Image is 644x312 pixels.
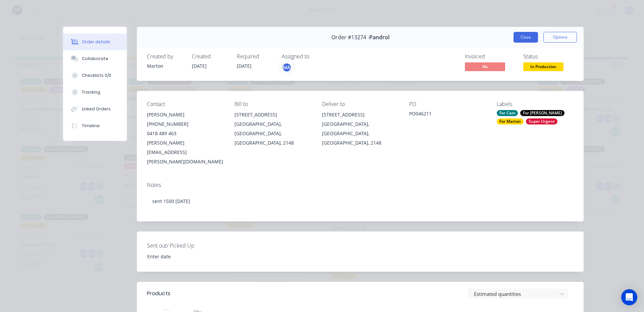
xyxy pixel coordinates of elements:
[465,62,505,71] span: No
[147,53,184,60] div: Created by
[147,290,170,298] div: Products
[322,101,399,107] div: Deliver to
[192,63,207,69] span: [DATE]
[514,32,538,43] button: Close
[409,110,486,119] div: PO046211
[234,110,311,148] div: [STREET_ADDRESS][GEOGRAPHIC_DATA], [GEOGRAPHIC_DATA], [GEOGRAPHIC_DATA], 2148
[331,34,369,41] span: Order #13274 -
[237,63,252,69] span: [DATE]
[322,119,399,148] div: [GEOGRAPHIC_DATA], [GEOGRAPHIC_DATA], [GEOGRAPHIC_DATA], 2148
[369,34,389,41] span: Pandrol
[409,101,486,107] div: PO
[322,110,399,148] div: [STREET_ADDRESS][GEOGRAPHIC_DATA], [GEOGRAPHIC_DATA], [GEOGRAPHIC_DATA], 2148
[282,53,349,60] div: Assigned to
[147,182,574,188] div: Notes
[520,110,565,116] div: For [PERSON_NAME]
[147,138,224,166] div: [PERSON_NAME][EMAIL_ADDRESS][PERSON_NAME][DOMAIN_NAME]
[234,101,311,107] div: Bill to
[63,67,127,84] button: Checklists 0/0
[497,101,574,107] div: Labels
[147,62,184,69] div: Marton
[523,53,574,60] div: Status
[63,84,127,101] button: Tracking
[621,289,637,305] div: Open Intercom Messenger
[147,191,574,211] div: sent 1500 [DATE]
[234,119,311,148] div: [GEOGRAPHIC_DATA], [GEOGRAPHIC_DATA], [GEOGRAPHIC_DATA], 2148
[63,34,127,50] button: Order details
[526,118,557,124] div: Super Urgent
[147,101,224,107] div: Contact
[523,62,563,71] span: In Production
[82,56,108,62] div: Collaborate
[543,32,577,43] button: Options
[143,251,226,261] input: Enter date
[82,123,100,129] div: Timeline
[147,129,224,138] div: 0418 489 463
[63,50,127,67] button: Collaborate
[147,110,224,166] div: [PERSON_NAME][PHONE_NUMBER]0418 489 463[PERSON_NAME][EMAIL_ADDRESS][PERSON_NAME][DOMAIN_NAME]
[523,62,563,72] button: In Production
[192,53,229,60] div: Created
[82,39,110,45] div: Order details
[82,106,111,112] div: Linked Orders
[63,101,127,117] button: Linked Orders
[147,110,224,119] div: [PERSON_NAME]
[82,89,100,95] div: Tracking
[497,110,518,116] div: For Cam
[234,110,311,119] div: [STREET_ADDRESS]
[497,118,524,124] div: For Marton
[147,119,224,129] div: [PHONE_NUMBER]
[282,62,292,72] button: MA
[63,117,127,134] button: Timeline
[82,72,111,79] div: Checklists 0/0
[147,242,231,250] label: Sent out/ Picked Up
[237,53,274,60] div: Required
[322,110,399,119] div: [STREET_ADDRESS]
[465,53,515,60] div: Invoiced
